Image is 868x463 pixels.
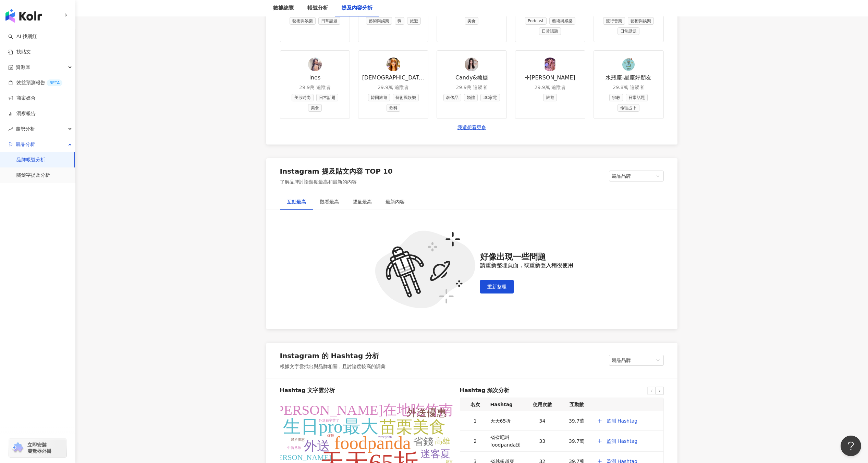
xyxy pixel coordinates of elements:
[8,33,37,40] a: searchAI 找網紅
[841,436,861,456] iframe: Help Scout Beacon - Open
[515,50,585,119] a: KOL Avatar✢[PERSON_NAME]29.9萬 追蹤者旅遊
[525,17,547,25] span: Podcast
[291,438,305,441] tspan: 65折優惠
[280,351,379,361] div: Instagram 的 Hashtag 分析
[16,137,35,152] span: 競品分析
[597,434,638,448] button: 監測 Hashtag
[480,262,573,269] div: 請重新整理頁面，或重新登入稍後使用
[8,49,31,55] a: 找貼文
[16,172,50,179] a: 關鍵字提及分析
[465,17,478,25] span: 美食
[304,439,330,453] tspan: 外送
[612,171,661,181] span: 競品品牌
[380,418,445,436] tspan: 苗栗美食
[292,94,314,101] span: 美妝時尚
[387,104,400,112] span: 飲料
[316,94,338,101] span: 日常話題
[378,84,409,91] div: 29.9萬 追蹤者
[378,435,392,439] tspan: sweetjohn
[299,84,331,91] div: 29.9萬 追蹤者
[466,417,485,425] div: 1
[437,50,507,119] a: KOL AvatarCandy&糖糖29.9萬 追蹤者奢侈品婚禮3C家電
[8,127,13,132] span: rise
[443,94,461,101] span: 奢侈品
[525,398,560,411] th: 使用次數
[318,17,340,25] span: 日常話題
[308,58,322,71] img: KOL Avatar
[618,104,639,112] span: 命理占卜
[16,121,35,137] span: 趨勢分析
[413,436,433,447] tspan: 省錢
[460,387,510,395] span: Hashtag 頻次分析
[457,124,486,131] a: 我還想看更多
[327,434,334,437] tspan: 炸雞
[334,433,411,453] tspan: foodpanda
[280,363,386,370] div: 根據文字雲找出與品牌相關，且討論度較高的詞彙
[613,84,644,91] div: 29.8萬 追蹤者
[353,198,372,205] div: 聲量最高
[594,50,664,119] a: KOL Avatar水瓶座-星座好朋友29.8萬 追蹤者宗教日常話題命理占卜
[273,4,294,12] div: 數據總覽
[528,437,557,445] div: 33
[525,74,575,82] div: ✢[PERSON_NAME]
[549,17,575,25] span: 藝術與娛樂
[597,439,604,443] span: plus
[8,110,36,117] a: 洞察報告
[456,84,488,91] div: 29.9萬 追蹤者
[307,4,328,12] div: 帳號分析
[16,157,45,163] a: 品牌帳號分析
[309,74,321,82] div: ines
[597,414,638,428] button: 監測 Hashtag
[290,17,316,25] span: 藝術與娛樂
[16,60,30,75] span: 資源庫
[543,58,557,71] img: KOL Avatar
[606,74,651,82] div: 水瓶座-星座好朋友
[386,198,405,205] div: 最新內容
[466,437,485,445] div: 2
[387,58,400,71] img: KOL Avatar
[607,418,638,424] span: 監測 Hashtag
[308,104,322,112] span: 美食
[480,252,546,262] div: 好像出現一些問題
[490,434,523,449] div: 省省吧叫foodpanda送
[395,17,404,25] span: 狗
[528,417,557,425] div: 34
[243,402,453,418] tspan: 客家[PERSON_NAME]在地吃竹南
[543,94,557,101] span: 旅遊
[8,79,62,86] a: 效益預測報告BETA
[5,9,42,23] img: logo
[368,94,390,101] span: 韓國旅遊
[280,166,393,176] div: Instagram 提及貼文內容 TOP 10
[9,439,66,457] a: chrome extension立即安裝 瀏覽器外掛
[626,94,648,101] span: 日常話題
[618,27,639,35] span: 日常話題
[562,437,591,445] div: 39.7萬
[460,398,488,411] th: 名次
[366,17,392,25] span: 藝術與娛樂
[280,50,350,119] a: KOL Avatarines29.9萬 追蹤者美妝時尚日常話題美食
[560,398,594,411] th: 互動數
[407,17,421,25] span: 旅遊
[597,418,604,423] span: plus
[435,437,450,445] tspan: 高雄
[407,407,447,418] tspan: 外送優惠
[280,179,393,186] div: 了解品牌討論熱度最高和最新的內容
[562,417,591,425] div: 39.7萬
[342,4,372,12] div: 提及內容分析
[455,74,488,82] div: Candy&糖糖
[393,94,419,101] span: 藝術與娛樂
[622,58,635,71] img: KOL Avatar
[609,94,623,101] span: 宗教
[490,417,523,425] div: 天天65折
[465,58,478,71] img: KOL Avatar
[534,84,566,91] div: 29.9萬 追蹤者
[320,198,339,205] div: 觀看最高
[319,418,339,422] tspan: 外送員辛苦了
[27,442,51,454] span: 立即安裝 瀏覽器外掛
[420,448,450,459] tspan: 迷客夏
[487,284,506,289] span: 重新整理
[480,280,514,293] button: 重新整理
[287,198,306,205] div: 互動最高
[464,94,478,101] span: 婚禮
[603,17,625,25] span: 流行音樂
